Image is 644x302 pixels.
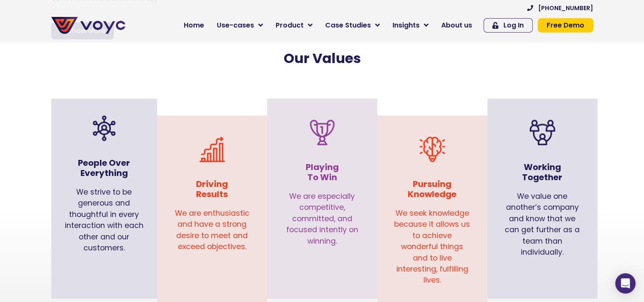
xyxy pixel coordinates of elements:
[174,179,250,199] h3: Driving Results
[386,17,435,34] a: Insights
[527,5,593,11] a: [PHONE_NUMBER]
[538,5,593,11] span: [PHONE_NUMBER]
[394,179,470,199] h3: Pursuing Knowledge
[504,191,580,258] p: We value one another’s company and know that we can get further as a team than individually.
[177,17,210,34] a: Home
[184,20,204,30] span: Home
[547,22,584,29] span: Free Demo
[54,50,591,66] h2: Our Values
[392,20,420,30] span: Insights
[276,187,369,259] div: We are especially competitive, committed, and focused intently on winning.
[319,17,386,34] a: Case Studies
[538,18,593,33] a: Free Demo
[91,115,117,141] img: organization
[64,158,144,178] h3: People Over Everything
[310,120,335,145] img: trophy
[615,273,636,294] div: Open Intercom Messenger
[276,20,304,30] span: Product
[435,17,478,34] a: About us
[210,17,269,34] a: Use-cases
[420,137,445,162] img: brain-idea
[504,162,580,182] h3: Working Together
[441,20,472,30] span: About us
[394,208,470,286] p: We seek knowledge because it allows us to achieve wonderful things and to live interesting, fulfi...
[284,162,360,182] h3: Playing To Win
[55,182,153,266] div: We strive to be generous and thoughtful in every interaction with each other and our customers.
[199,137,225,162] img: improvement
[503,22,524,29] span: Log In
[325,20,371,30] span: Case Studies
[217,20,254,30] span: Use-cases
[269,17,319,34] a: Product
[530,120,555,145] img: teamwork
[484,18,533,33] a: Log In
[51,17,125,34] img: voyc-full-logo
[166,203,259,261] div: We are enthusiastic and have a strong desire to meet and exceed objectives.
